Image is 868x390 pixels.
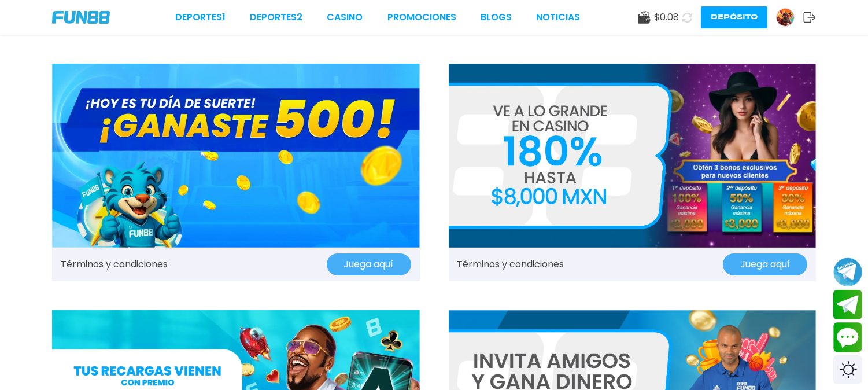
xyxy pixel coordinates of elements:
[777,9,794,26] img: Avatar
[654,10,679,24] span: $ 0.08
[457,257,564,271] a: Términos y condiciones
[833,322,862,352] button: Contact customer service
[536,10,580,24] a: NOTICIAS
[387,10,456,24] a: Promociones
[175,10,226,24] a: Deportes1
[52,64,420,248] img: Promo Banner
[701,6,767,28] button: Depósito
[833,257,862,287] button: Join telegram channel
[776,8,803,27] a: Avatar
[833,355,862,384] div: Switch theme
[833,290,862,320] button: Join telegram
[52,11,110,24] img: Company Logo
[481,10,512,24] a: BLOGS
[61,257,168,271] a: Términos y condiciones
[327,10,363,24] a: CASINO
[250,10,302,24] a: Deportes2
[723,253,807,275] button: Juega aquí
[327,253,411,275] button: Juega aquí
[449,64,817,248] img: Promo Banner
